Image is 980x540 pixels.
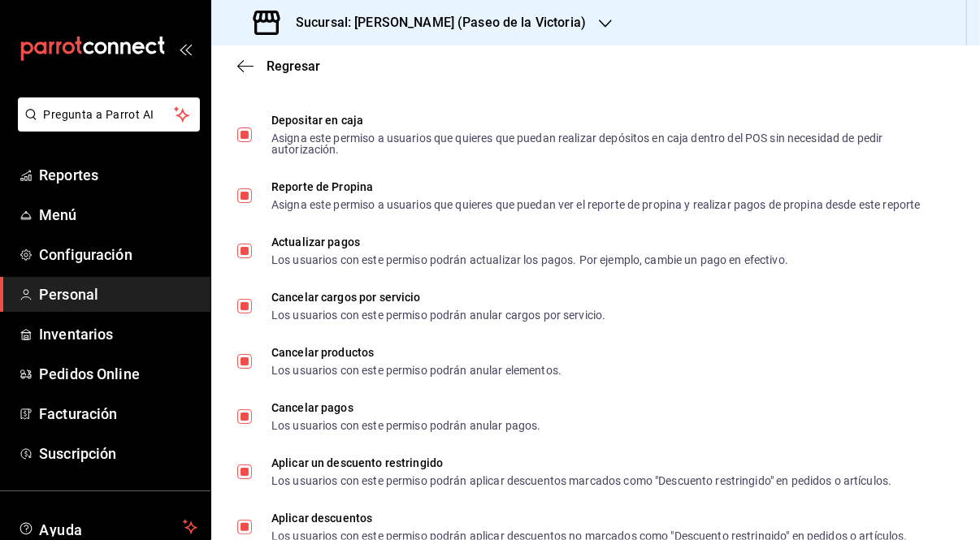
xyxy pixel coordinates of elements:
[283,13,586,32] h3: Sucursal: [PERSON_NAME] (Paseo de la Victoria)
[271,347,562,358] div: Cancelar productos
[39,164,197,186] span: Reportes
[271,475,891,486] div: Los usuarios con este permiso podrán aplicar descuentos marcados como "Descuento restringido" en ...
[39,204,197,226] span: Menú
[271,132,941,155] div: Asigna este permiso a usuarios que quieres que puedan realizar depósitos en caja dentro del POS s...
[271,365,562,376] div: Los usuarios con este permiso podrán anular elementos.
[271,236,788,248] div: Actualizar pagos
[271,309,605,321] div: Los usuarios con este permiso podrán anular cargos por servicio.
[11,118,200,135] a: Pregunta a Parrot AI
[271,457,891,469] div: Aplicar un descuento restringido
[179,42,192,55] button: open_drawer_menu
[271,66,941,89] div: Asigna este permiso a usuarios que quieres que puedan re-abrir cualquier orden cerrada en el POS ...
[271,181,921,192] div: Reporte de Propina
[271,512,908,524] div: Aplicar descuentos
[39,283,197,305] span: Personal
[39,244,197,266] span: Configuración
[39,517,176,537] span: Ayuda
[271,292,605,303] div: Cancelar cargos por servicio
[39,323,197,345] span: Inventarios
[267,58,320,74] span: Regresar
[39,363,197,385] span: Pedidos Online
[39,443,197,464] span: Suscripción
[271,254,788,266] div: Los usuarios con este permiso podrán actualizar los pagos. Por ejemplo, cambie un pago en efectivo.
[271,114,941,126] div: Depositar en caja
[237,58,320,74] button: Regresar
[271,199,921,210] div: Asigna este permiso a usuarios que quieres que puedan ver el reporte de propina y realizar pagos ...
[39,403,197,425] span: Facturación
[271,402,541,413] div: Cancelar pagos
[18,97,200,132] button: Pregunta a Parrot AI
[271,420,541,431] div: Los usuarios con este permiso podrán anular pagos.
[44,106,175,123] span: Pregunta a Parrot AI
